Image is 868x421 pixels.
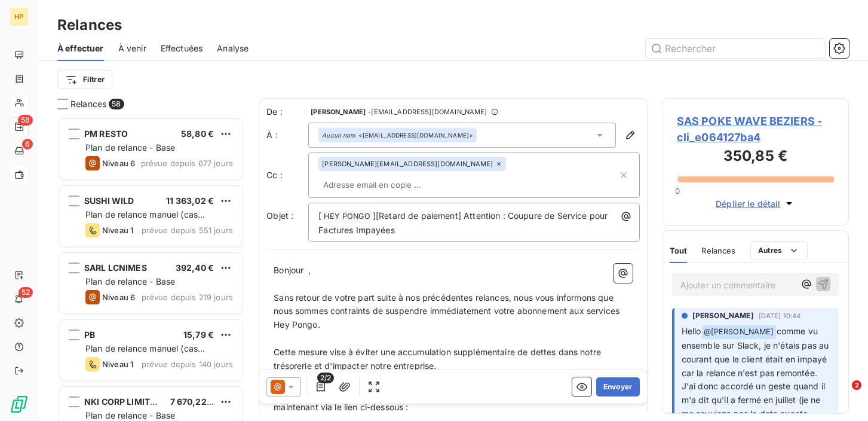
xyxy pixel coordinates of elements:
[682,326,701,336] span: Hello
[57,42,104,54] span: À effectuer
[57,14,122,36] h3: Relances
[318,176,456,194] input: Adresse email en copie ...
[677,145,834,169] h3: 350,85 €
[102,359,133,369] span: Niveau 1
[19,287,33,298] span: 52
[85,209,205,231] span: Plan de relance manuel (cas complexe)
[311,108,366,115] span: [PERSON_NAME]
[85,410,175,420] span: Plan de relance - Base
[266,129,308,141] label: À :
[10,395,29,414] img: Logo LeanPay
[322,210,372,224] span: HEY PONGO
[670,246,688,255] span: Tout
[84,196,134,206] span: SUSHI WILD
[10,7,29,26] div: HP
[161,42,203,54] span: Effectuées
[84,396,161,407] span: NKI CORP LIMITED
[57,117,244,421] div: grid
[142,292,233,302] span: prévue depuis 219 jours
[109,99,124,109] span: 58
[217,42,249,54] span: Analyse
[166,196,214,206] span: 11 363,02 €
[322,160,493,167] span: [PERSON_NAME][EMAIL_ADDRESS][DOMAIN_NAME]
[274,265,303,275] span: Bonjour
[266,210,293,221] span: Objet :
[102,225,133,235] span: Niveau 1
[701,246,735,255] span: Relances
[102,158,135,168] span: Niveau 6
[318,210,610,235] span: ][Retard de paiement] Attention : Coupure de Service pour Factures Impayées
[750,241,808,260] button: Autres
[183,330,214,340] span: 15,79 €
[84,263,147,273] span: SARL LCNIMES
[759,312,801,319] span: [DATE] 10:44
[322,131,473,139] div: <[EMAIL_ADDRESS][DOMAIN_NAME]>
[170,396,215,407] span: 7 670,22 €
[57,70,112,89] button: Filtrer
[18,115,33,126] span: 58
[368,108,487,115] span: - [EMAIL_ADDRESS][DOMAIN_NAME]
[716,197,781,210] span: Déplier le détail
[85,276,175,286] span: Plan de relance - Base
[118,42,146,54] span: À venir
[176,263,214,273] span: 392,40 €
[274,347,603,371] span: Cette mesure vise à éviter une accumulation supplémentaire de dettes dans notre trésorerie et d'i...
[692,310,754,321] span: [PERSON_NAME]
[84,129,128,139] span: PM RESTO
[266,169,308,181] label: Cc :
[712,197,799,210] button: Déplier le détail
[266,106,308,118] span: De :
[85,142,175,152] span: Plan de relance - Base
[827,380,856,409] iframe: Intercom live chat
[84,330,95,340] span: PB
[142,359,233,369] span: prévue depuis 140 jours
[317,373,334,383] span: 2/2
[702,325,776,339] span: @ [PERSON_NAME]
[141,158,233,168] span: prévue depuis 677 jours
[308,265,311,275] span: ,
[596,377,640,396] button: Envoyer
[646,39,825,58] input: Rechercher
[852,380,861,390] span: 2
[181,129,214,139] span: 58,80 €
[677,113,834,145] span: SAS POKE WAVE BEZIERS - cli_e064127ba4
[102,292,135,302] span: Niveau 6
[274,292,622,330] span: Sans retour de votre part suite à nos précédentes relances, nous vous informons que nous sommes c...
[322,131,355,139] em: Aucun nom
[318,210,321,221] span: [
[70,98,106,110] span: Relances
[675,186,680,196] span: 0
[85,343,205,365] span: Plan de relance manuel (cas complexe)
[22,139,33,150] span: 6
[142,225,233,235] span: prévue depuis 551 jours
